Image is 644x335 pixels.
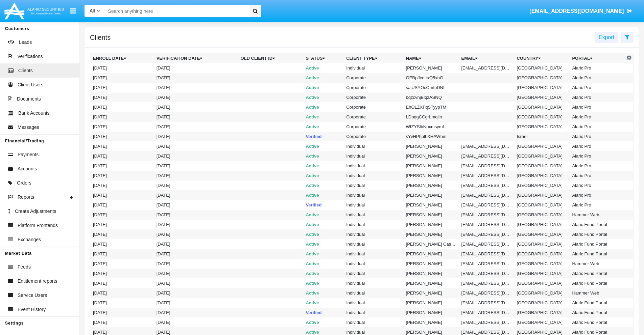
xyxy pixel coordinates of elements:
td: [DATE] [154,210,238,220]
td: [GEOGRAPHIC_DATA] [514,249,569,259]
td: Individual [343,239,403,249]
span: Event History [18,306,46,313]
td: [GEOGRAPHIC_DATA] [514,317,569,327]
td: [DATE] [90,161,154,171]
td: [GEOGRAPHIC_DATA] [514,151,569,161]
td: Active [303,83,343,92]
td: [DATE] [90,141,154,151]
td: Alaric Pro [569,151,625,161]
span: Payments [18,151,39,158]
td: [PERSON_NAME] CasperNotEnoughMoney [403,239,459,249]
td: [DATE] [90,83,154,92]
a: [EMAIL_ADDRESS][DOMAIN_NAME] [526,2,636,21]
td: Individual [343,210,403,220]
td: [DATE] [90,73,154,83]
td: [PERSON_NAME] [403,220,459,229]
td: Alaric Pro [569,63,625,73]
span: Orders [17,179,31,187]
td: sYvHPhplLXHAWhm [403,132,459,141]
span: Clients [18,67,33,74]
td: [DATE] [154,141,238,151]
td: [DATE] [90,278,154,288]
td: [DATE] [90,298,154,308]
td: [GEOGRAPHIC_DATA] [514,122,569,132]
td: Active [303,220,343,229]
td: [EMAIL_ADDRESS][DOMAIN_NAME] [459,317,514,327]
td: Individual [343,259,403,269]
td: [DATE] [154,161,238,171]
td: [PERSON_NAME] [403,278,459,288]
th: Client Type [343,53,403,63]
td: Verified [303,308,343,317]
td: Hammer Web [569,210,625,220]
span: Accounts [18,165,37,172]
span: Export [599,34,614,40]
td: [GEOGRAPHIC_DATA] [514,269,569,278]
td: Individual [343,151,403,161]
td: [GEOGRAPHIC_DATA] [514,210,569,220]
td: [PERSON_NAME] [403,269,459,278]
td: [DATE] [90,259,154,269]
td: Corporate [343,122,403,132]
td: [PERSON_NAME] [403,210,459,220]
td: Individual [343,171,403,180]
td: Individual [343,200,403,210]
td: [EMAIL_ADDRESS][DOMAIN_NAME] [459,298,514,308]
td: [DATE] [90,102,154,112]
td: [EMAIL_ADDRESS][DOMAIN_NAME] [459,190,514,200]
span: All [90,8,95,13]
td: [EMAIL_ADDRESS][DOMAIN_NAME] [459,249,514,259]
span: Entitlement reports [18,278,57,285]
td: [PERSON_NAME] [403,190,459,200]
td: [GEOGRAPHIC_DATA] [514,112,569,122]
td: [DATE] [154,278,238,288]
td: [EMAIL_ADDRESS][DOMAIN_NAME] [459,259,514,269]
td: [DATE] [90,180,154,190]
td: Individual [343,298,403,308]
td: [DATE] [154,190,238,200]
td: [DATE] [154,63,238,73]
td: [DATE] [154,83,238,92]
td: [DATE] [90,92,154,102]
td: Individual [343,141,403,151]
td: [DATE] [90,151,154,161]
td: Active [303,317,343,327]
td: Corporate [343,132,403,141]
td: [EMAIL_ADDRESS][DOMAIN_NAME] [459,180,514,190]
td: [GEOGRAPHIC_DATA] [514,288,569,298]
td: [PERSON_NAME] [403,151,459,161]
span: Messages [18,124,39,131]
td: [GEOGRAPHIC_DATA] [514,220,569,229]
td: bqzcvnjBlqzASNQ [403,92,459,102]
td: Alaric Pro [569,171,625,180]
td: [DATE] [154,112,238,122]
td: Individual [343,288,403,298]
td: [DATE] [90,171,154,180]
td: Corporate [343,102,403,112]
td: Active [303,122,343,132]
h5: Clients [90,35,111,40]
td: [EMAIL_ADDRESS][DOMAIN_NAME] [459,210,514,220]
td: [EMAIL_ADDRESS][DOMAIN_NAME] [459,200,514,210]
td: [DATE] [154,259,238,269]
td: [DATE] [154,132,238,141]
td: [GEOGRAPHIC_DATA] [514,200,569,210]
td: [PERSON_NAME] [403,308,459,317]
td: [GEOGRAPHIC_DATA] [514,63,569,73]
td: Corporate [343,92,403,102]
td: Individual [343,308,403,317]
th: Country [514,53,569,63]
span: Client Users [18,81,43,88]
td: [GEOGRAPHIC_DATA] [514,92,569,102]
span: Leads [19,39,32,46]
th: Name [403,53,459,63]
td: Alaric Fund Portal [569,229,625,239]
td: Alaric Fund Portal [569,308,625,317]
td: Alaric Fund Portal [569,269,625,278]
td: Active [303,239,343,249]
td: Active [303,249,343,259]
td: [PERSON_NAME] [403,161,459,171]
td: Individual [343,269,403,278]
td: [DATE] [154,317,238,327]
td: Corporate [343,112,403,122]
